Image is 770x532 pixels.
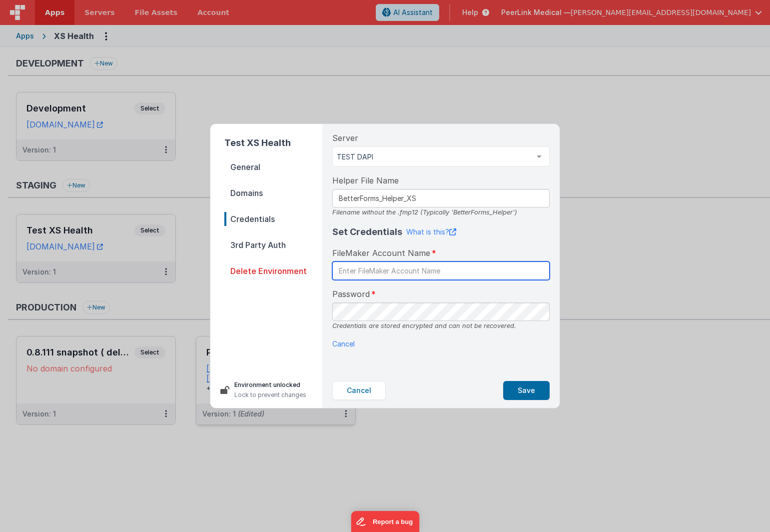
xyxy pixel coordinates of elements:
[224,264,322,278] span: Delete Environment
[503,381,550,400] button: Save
[224,212,322,226] span: Credentials
[234,390,306,400] p: Lock to prevent changes
[224,238,322,252] span: 3rd Party Auth
[332,381,386,400] button: Cancel
[224,186,322,200] span: Domains
[332,261,550,280] input: Enter FileMaker Account Name
[332,225,402,239] h4: Set Credentials
[332,189,550,207] input: Enter BetterForms Helper Name
[332,174,399,186] span: Helper File Name
[351,511,419,532] iframe: Marker.io feedback button
[332,207,550,217] div: Filename without the .fmp12 (Typically 'BetterForms_Helper')
[332,247,430,259] span: FileMaker Account Name
[337,152,529,162] span: TEST DAPI
[332,132,358,144] span: Server
[332,321,550,330] div: Credentials are stored encrypted and can not be recovered.
[224,136,322,150] h2: Test XS Health
[224,160,322,174] span: General
[332,288,370,300] span: Password
[332,338,550,349] p: Cancel
[406,227,456,237] a: What is this?
[234,380,306,390] p: Environment unlocked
